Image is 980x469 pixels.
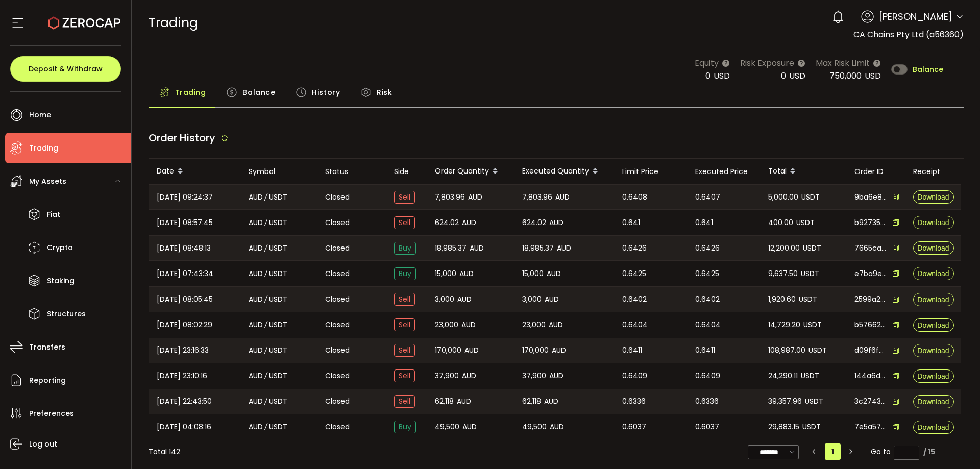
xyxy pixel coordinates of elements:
span: AUD [462,421,477,433]
div: Status [317,166,386,178]
span: Order History [149,131,215,145]
span: AUD [464,344,479,356]
span: Download [917,398,949,405]
span: 29,883.15 [768,421,799,433]
span: Closed [325,422,350,432]
span: 18,985.37 [522,242,554,254]
span: USDT [799,293,817,305]
div: Receipt [905,166,961,178]
li: 1 [825,443,841,460]
span: AUD [249,191,263,203]
span: 3,000 [435,293,454,305]
span: CA Chains Pty Ltd (a56360) [853,29,964,40]
span: USDT [269,268,287,280]
span: 62,118 [522,396,541,407]
span: 0.6411 [622,344,642,356]
button: Download [913,190,954,204]
span: AUD [457,396,471,407]
button: Download [913,293,954,306]
span: Download [917,219,949,226]
span: [PERSON_NAME] [879,10,952,23]
button: Download [913,267,954,280]
span: Buy [394,421,416,433]
span: AUD [462,217,476,229]
span: Sell [394,344,415,357]
span: AUD [249,293,263,305]
button: Download [913,241,954,255]
span: 0.6404 [622,319,648,331]
span: Reporting [29,373,66,388]
span: Closed [325,217,350,228]
span: AUD [249,370,263,382]
span: AUD [249,268,263,280]
div: Symbol [240,166,317,178]
span: Closed [325,371,350,381]
span: Download [917,424,949,431]
span: Structures [47,307,86,322]
span: 39,357.96 [768,396,802,407]
span: 9,637.50 [768,268,798,280]
span: Closed [325,396,350,407]
button: Download [913,216,954,229]
span: 3c27439a-446f-4a8b-ba23-19f8e456f2b1 [854,396,887,407]
span: 18,985.37 [435,242,467,254]
div: Executed Quantity [514,163,614,180]
span: Buy [394,267,416,280]
span: Go to [871,445,919,459]
span: USDT [269,293,287,305]
span: 23,000 [435,319,458,331]
span: 37,900 [435,370,459,382]
span: 15,000 [435,268,456,280]
span: 7,803.96 [522,191,552,203]
span: [DATE] 09:24:37 [157,191,213,203]
span: 624.02 [435,217,459,229]
span: Closed [325,243,350,254]
span: AUD [557,242,571,254]
span: Download [917,193,949,201]
span: 0.6425 [695,268,719,280]
span: USDT [801,370,819,382]
span: 0.641 [622,217,640,229]
span: Log out [29,437,57,452]
span: 12,200.00 [768,242,800,254]
span: 624.02 [522,217,546,229]
span: 170,000 [522,344,549,356]
span: Sell [394,318,415,331]
span: 0.6404 [695,319,721,331]
div: / 15 [923,447,935,457]
span: Risk [377,82,392,103]
em: / [264,242,267,254]
span: 49,500 [522,421,547,433]
button: Download [913,421,954,434]
em: / [264,421,267,433]
span: AUD [468,191,482,203]
span: 0.6425 [622,268,646,280]
span: Download [917,373,949,380]
span: AUD [545,293,559,305]
div: Order Quantity [427,163,514,180]
span: 0.6409 [695,370,720,382]
span: 750,000 [829,70,862,82]
span: Balance [242,82,275,103]
span: USD [865,70,881,82]
div: Total [760,163,846,180]
span: Sell [394,191,415,204]
span: 0.6408 [622,191,647,203]
span: 0.6409 [622,370,647,382]
span: Download [917,270,949,277]
span: 0 [705,70,710,82]
span: AUD [249,344,263,356]
span: Deposit & Withdraw [29,65,103,72]
span: Equity [695,57,719,69]
span: Crypto [47,240,73,255]
span: AUD [470,242,484,254]
span: AUD [249,319,263,331]
span: Sell [394,395,415,408]
span: Fiat [47,207,60,222]
span: USDT [805,396,823,407]
span: 0 [781,70,786,82]
span: AUD [549,370,563,382]
span: USDT [269,191,287,203]
span: My Assets [29,174,66,189]
span: USDT [803,242,821,254]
